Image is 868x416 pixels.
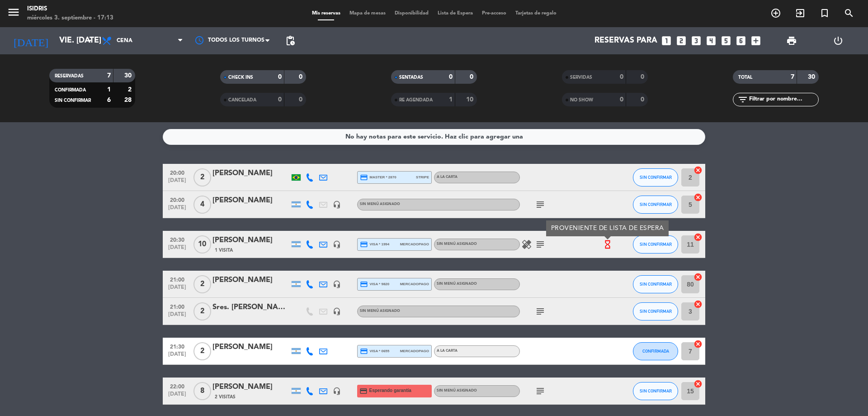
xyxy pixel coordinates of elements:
i: subject [535,239,546,250]
span: print [786,35,797,46]
span: 1 Visita [215,247,233,254]
strong: 0 [641,74,646,80]
span: 2 [193,168,211,186]
div: [PERSON_NAME] [212,274,289,286]
span: SIN CONFIRMAR [640,282,672,287]
span: [DATE] [166,244,189,255]
strong: 0 [620,96,623,103]
i: turned_in_not [819,8,830,19]
i: looks_one [660,35,672,47]
span: SIN CONFIRMAR [640,388,672,393]
strong: 28 [124,97,133,103]
i: headset_mic [333,240,341,249]
div: [PERSON_NAME] [212,341,289,353]
i: [DATE] [7,31,55,51]
i: add_box [750,35,762,47]
span: Esperando garantía [369,387,411,394]
span: Mapa de mesas [345,11,390,16]
i: cancel [693,300,703,309]
span: master * 2870 [360,173,396,182]
strong: 7 [107,72,111,79]
div: [PERSON_NAME] [212,167,289,179]
div: miércoles 3. septiembre - 17:13 [27,14,113,23]
span: visa * 9820 [360,280,389,288]
span: Tarjetas de regalo [511,11,561,16]
span: SIN CONFIRMAR [640,242,672,247]
i: headset_mic [333,201,341,209]
i: subject [535,199,546,210]
i: headset_mic [333,280,341,288]
i: looks_5 [720,35,732,47]
i: credit_card [359,387,368,395]
strong: 0 [449,74,453,80]
strong: 0 [641,96,646,103]
button: SIN CONFIRMAR [633,302,678,320]
i: looks_4 [705,35,717,47]
button: CONFIRMADA [633,342,678,360]
span: [DATE] [166,205,189,215]
span: 20:00 [166,194,189,205]
span: 21:00 [166,301,189,311]
span: 22:00 [166,381,189,391]
span: Reservas para [594,36,657,45]
strong: 1 [449,96,453,103]
i: hourglass_empty [603,239,613,249]
span: [DATE] [166,177,189,188]
i: looks_two [675,35,687,47]
input: Filtrar por nombre... [748,95,818,105]
span: Sin menú asignado [360,202,400,206]
strong: 10 [466,96,475,103]
span: RESERVADAS [55,74,84,78]
i: looks_3 [690,35,702,47]
span: Sin menú asignado [437,242,477,246]
i: credit_card [360,240,368,249]
i: subject [535,386,546,397]
span: [DATE] [166,311,189,322]
strong: 0 [278,74,282,80]
div: [PERSON_NAME] [212,234,289,246]
i: menu [7,5,20,19]
i: cancel [693,233,703,242]
i: arrow_drop_down [84,35,95,46]
strong: 30 [808,74,817,80]
span: 8 [193,382,211,400]
span: SIN CONFIRMAR [640,202,672,207]
i: cancel [693,273,703,282]
i: cancel [693,379,703,388]
button: SIN CONFIRMAR [633,275,678,293]
i: subject [535,306,546,317]
strong: 0 [299,74,304,80]
strong: 6 [107,97,111,103]
span: 10 [193,235,211,253]
i: add_circle_outline [770,8,781,19]
strong: 0 [470,74,475,80]
i: power_settings_new [833,35,844,46]
span: 20:00 [166,167,189,177]
span: [DATE] [166,284,189,295]
span: NO SHOW [570,98,593,102]
strong: 0 [620,74,623,80]
span: Disponibilidad [390,11,433,16]
i: credit_card [360,347,368,355]
strong: 1 [107,86,111,93]
button: SIN CONFIRMAR [633,168,678,186]
span: 2 [193,302,211,320]
span: CONFIRMADA [642,349,669,354]
span: SIN CONFIRMAR [640,309,672,314]
span: 21:00 [166,274,189,284]
div: [PERSON_NAME] [212,381,289,393]
span: 20:30 [166,234,189,244]
span: 2 [193,275,211,293]
i: headset_mic [333,387,341,395]
span: Mis reservas [307,11,345,16]
button: SIN CONFIRMAR [633,196,678,214]
span: TOTAL [738,75,752,80]
span: 2 [193,342,211,360]
span: CONFIRMADA [55,88,86,92]
span: [DATE] [166,351,189,362]
span: pending_actions [285,35,296,46]
strong: 7 [791,74,794,80]
div: isidris [27,5,113,14]
div: LOG OUT [815,27,861,54]
i: headset_mic [333,307,341,316]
